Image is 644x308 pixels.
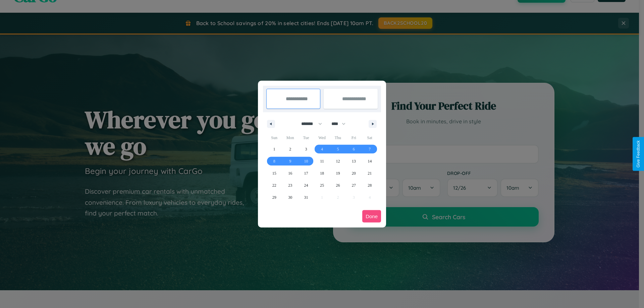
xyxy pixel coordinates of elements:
[362,143,378,155] button: 7
[272,191,276,203] span: 29
[273,155,275,167] span: 8
[346,167,362,179] button: 20
[352,179,356,191] span: 27
[362,132,378,143] span: Sat
[273,143,275,155] span: 1
[330,132,346,143] span: Thu
[298,167,314,179] button: 17
[320,167,324,179] span: 18
[289,143,291,155] span: 2
[298,155,314,167] button: 10
[369,143,371,155] span: 7
[320,179,324,191] span: 25
[288,167,292,179] span: 16
[266,191,282,203] button: 29
[330,143,346,155] button: 5
[330,179,346,191] button: 26
[282,179,298,191] button: 23
[353,143,355,155] span: 6
[346,132,362,143] span: Fri
[314,155,330,167] button: 11
[362,179,378,191] button: 28
[298,191,314,203] button: 31
[346,179,362,191] button: 27
[298,143,314,155] button: 3
[282,132,298,143] span: Mon
[288,191,292,203] span: 30
[282,167,298,179] button: 16
[304,191,308,203] span: 31
[337,143,339,155] span: 5
[266,143,282,155] button: 1
[362,210,381,223] button: Done
[362,167,378,179] button: 21
[266,155,282,167] button: 8
[314,179,330,191] button: 25
[266,179,282,191] button: 22
[266,167,282,179] button: 15
[336,167,340,179] span: 19
[314,132,330,143] span: Wed
[266,132,282,143] span: Sun
[304,179,308,191] span: 24
[304,167,308,179] span: 17
[362,155,378,167] button: 14
[298,179,314,191] button: 24
[304,155,308,167] span: 10
[368,155,372,167] span: 14
[314,143,330,155] button: 4
[320,155,324,167] span: 11
[346,155,362,167] button: 13
[272,167,276,179] span: 15
[336,155,340,167] span: 12
[282,143,298,155] button: 2
[288,179,292,191] span: 23
[282,191,298,203] button: 30
[352,155,356,167] span: 13
[314,167,330,179] button: 18
[330,155,346,167] button: 12
[368,179,372,191] span: 28
[282,155,298,167] button: 9
[305,143,307,155] span: 3
[336,179,340,191] span: 26
[346,143,362,155] button: 6
[272,179,276,191] span: 22
[289,155,291,167] span: 9
[352,167,356,179] span: 20
[321,143,323,155] span: 4
[636,140,641,168] div: Give Feedback
[368,167,372,179] span: 21
[330,167,346,179] button: 19
[298,132,314,143] span: Tue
